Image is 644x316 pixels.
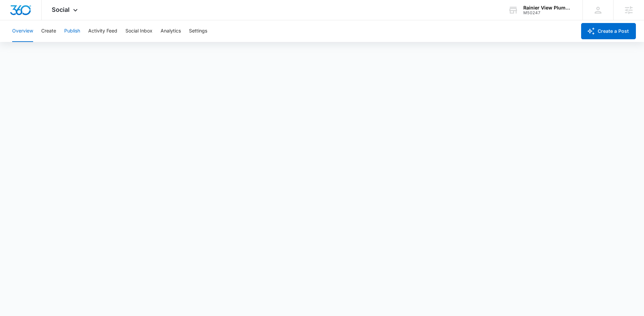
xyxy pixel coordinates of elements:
[12,20,33,42] button: Overview
[523,5,573,10] div: account name
[161,20,181,42] button: Analytics
[64,20,80,42] button: Publish
[52,6,70,13] span: Social
[41,20,56,42] button: Create
[523,10,573,15] div: account id
[189,20,207,42] button: Settings
[581,23,636,39] button: Create a Post
[125,20,152,42] button: Social Inbox
[88,20,117,42] button: Activity Feed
